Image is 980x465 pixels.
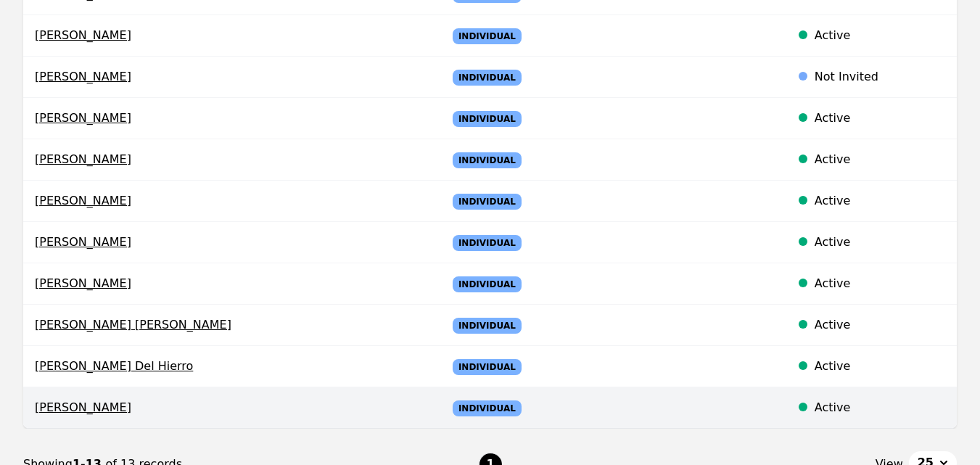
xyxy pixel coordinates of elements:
[453,194,522,210] span: Individual
[815,110,945,127] div: Active
[35,275,424,292] span: [PERSON_NAME]
[35,110,424,127] span: [PERSON_NAME]
[815,358,945,375] div: Active
[35,234,424,251] span: [PERSON_NAME]
[35,68,424,86] span: [PERSON_NAME]
[815,316,945,334] div: Active
[453,276,522,292] span: Individual
[35,399,424,416] span: [PERSON_NAME]
[453,235,522,251] span: Individual
[453,359,522,375] span: Individual
[453,28,522,44] span: Individual
[35,27,424,44] span: [PERSON_NAME]
[453,70,522,86] span: Individual
[815,275,945,292] div: Active
[815,399,945,416] div: Active
[453,400,522,416] span: Individual
[453,318,522,334] span: Individual
[35,316,424,334] span: [PERSON_NAME] [PERSON_NAME]
[35,192,424,210] span: [PERSON_NAME]
[35,358,424,375] span: [PERSON_NAME] Del Hierro
[815,234,945,251] div: Active
[453,111,522,127] span: Individual
[815,192,945,210] div: Active
[35,151,424,168] span: [PERSON_NAME]
[453,152,522,168] span: Individual
[815,68,945,86] div: Not Invited
[815,151,945,168] div: Active
[815,27,945,44] div: Active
